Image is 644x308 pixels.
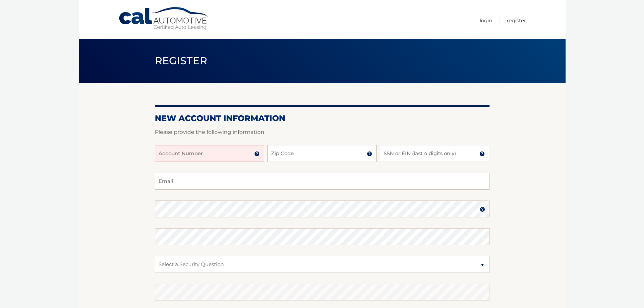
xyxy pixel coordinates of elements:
a: Register [507,15,526,26]
img: tooltip.svg [479,151,485,157]
input: Account Number [155,145,264,162]
img: tooltip.svg [480,207,485,212]
input: SSN or EIN (last 4 digits only) [380,145,489,162]
h2: New Account Information [155,113,490,123]
p: Please provide the following information. [155,127,490,137]
span: Register [155,54,208,67]
a: Login [480,15,492,26]
img: tooltip.svg [254,151,260,157]
input: Email [155,173,490,190]
input: Zip Code [267,145,377,162]
a: Cal Automotive [118,7,210,31]
img: tooltip.svg [367,151,372,157]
